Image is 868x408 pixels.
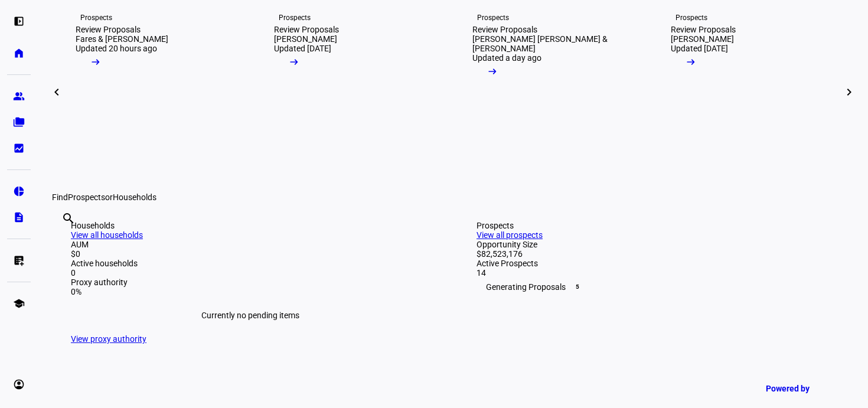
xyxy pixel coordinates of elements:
div: [PERSON_NAME] [671,34,734,44]
div: Review Proposals [671,25,736,34]
span: Prospects [68,192,105,202]
a: View proxy authority [71,334,146,344]
a: bid_landscape [7,136,31,160]
a: home [7,41,31,65]
div: 0 [71,268,429,278]
div: Generating Proposals [477,278,835,296]
mat-icon: arrow_right_alt [288,56,300,68]
div: Updated [DATE] [274,44,331,53]
div: Households [71,221,429,230]
div: Opportunity Size [477,240,835,249]
eth-mat-symbol: left_panel_open [13,15,25,27]
div: Review Proposals [76,25,141,34]
span: Households [113,192,156,202]
eth-mat-symbol: account_circle [13,378,25,390]
div: Prospects [477,221,835,230]
a: Powered by [760,377,850,399]
div: [PERSON_NAME] [274,34,337,44]
mat-icon: chevron_right [842,85,856,99]
div: Active Prospects [477,259,835,268]
a: pie_chart [7,179,31,203]
eth-mat-symbol: description [13,211,25,223]
div: 14 [477,268,835,278]
eth-mat-symbol: list_alt_add [13,254,25,266]
div: Prospects [477,13,509,22]
a: description [7,205,31,229]
div: Currently no pending items [71,296,429,334]
div: Updated a day ago [472,53,541,63]
div: Prospects [80,13,112,22]
div: AUM [71,240,429,249]
div: $82,523,176 [477,249,835,259]
eth-mat-symbol: folder_copy [13,116,25,128]
div: 0% [71,287,429,296]
a: group [7,84,31,108]
div: Review Proposals [274,25,339,34]
mat-icon: arrow_right_alt [685,56,697,68]
div: $0 [71,249,429,259]
span: 5 [573,282,582,292]
div: Updated 20 hours ago [76,44,157,53]
eth-mat-symbol: bid_landscape [13,142,25,154]
a: folder_copy [7,110,31,134]
div: Updated [DATE] [671,44,728,53]
div: Prospects [279,13,311,22]
a: View all prospects [477,230,543,240]
eth-mat-symbol: group [13,90,25,102]
mat-icon: chevron_left [50,85,64,99]
div: Prospects [676,13,707,22]
div: Proxy authority [71,278,429,287]
div: Find or [52,192,854,202]
mat-icon: arrow_right_alt [487,66,498,77]
eth-mat-symbol: school [13,298,25,309]
mat-icon: search [61,211,76,226]
eth-mat-symbol: pie_chart [13,185,25,197]
eth-mat-symbol: home [13,47,25,59]
mat-icon: arrow_right_alt [90,56,102,68]
div: Active households [71,259,429,268]
div: Fares & [PERSON_NAME] [76,34,168,44]
div: Review Proposals [472,25,537,34]
input: Enter name of prospect or household [61,227,64,241]
div: [PERSON_NAME] [PERSON_NAME] & [PERSON_NAME] [472,34,624,53]
a: View all households [71,230,143,240]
